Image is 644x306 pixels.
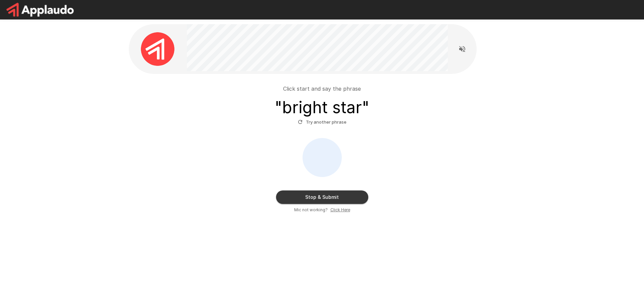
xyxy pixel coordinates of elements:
[455,42,469,56] button: Read questions aloud
[330,207,350,212] u: Click Here
[141,32,174,66] img: applaudo_avatar.png
[296,117,348,127] button: Try another phrase
[294,207,328,213] span: Mic not working?
[283,85,361,93] p: Click start and say the phrase
[276,190,368,204] button: Stop & Submit
[275,98,369,117] h3: " bright star "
